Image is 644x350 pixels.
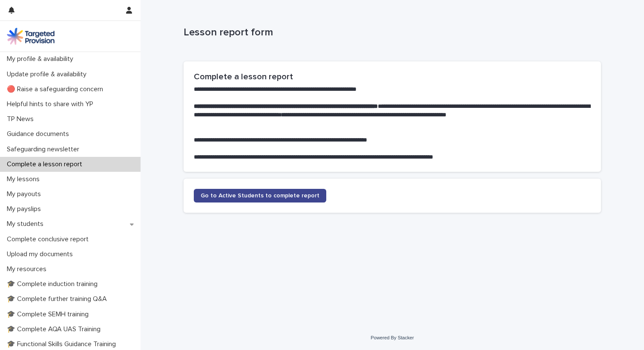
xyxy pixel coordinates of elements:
[3,100,100,108] p: Helpful hints to share with YP
[201,193,319,199] span: Go to Active Students to complete report
[3,115,40,123] p: TP News
[3,160,89,168] p: Complete a lesson report
[3,250,80,258] p: Upload my documents
[3,310,95,318] p: 🎓 Complete SEMH training
[3,130,76,138] p: Guidance documents
[3,220,50,228] p: My students
[371,335,414,340] a: Powered By Stacker
[3,175,46,183] p: My lessons
[3,280,104,288] p: 🎓 Complete induction training
[3,265,53,273] p: My resources
[7,28,55,45] img: M5nRWzHhSzIhMunXDL62
[194,189,326,202] a: Go to Active Students to complete report
[3,55,80,63] p: My profile & availability
[3,205,48,213] p: My payslips
[3,295,114,303] p: 🎓 Complete further training Q&A
[3,70,93,78] p: Update profile & availability
[3,235,95,243] p: Complete conclusive report
[3,340,123,348] p: 🎓 Functional Skills Guidance Training
[3,85,110,93] p: 🔴 Raise a safeguarding concern
[3,145,86,153] p: Safeguarding newsletter
[184,26,598,39] p: Lesson report form
[3,325,107,333] p: 🎓 Complete AQA UAS Training
[194,72,591,82] h2: Complete a lesson report
[3,190,48,198] p: My payouts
